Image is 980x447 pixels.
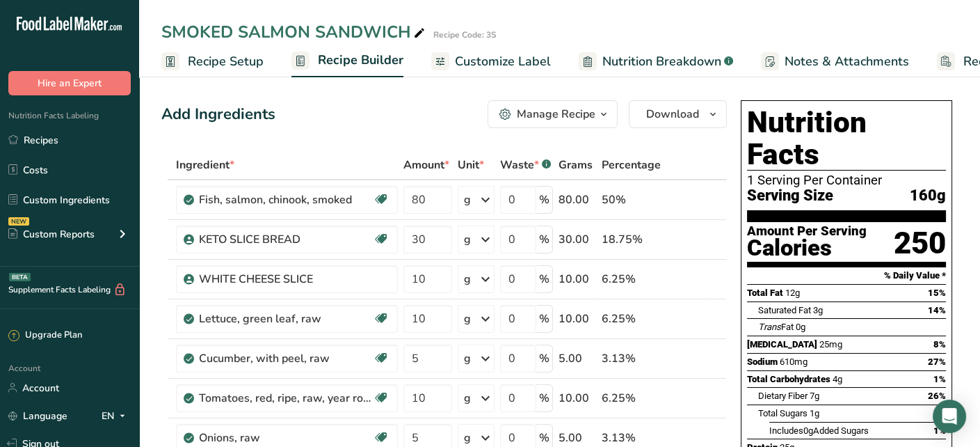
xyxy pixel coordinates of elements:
[933,374,946,384] span: 1%
[747,225,867,238] div: Amount Per Serving
[464,191,471,208] div: g
[928,305,946,315] span: 14%
[747,267,946,284] section: % Daily Value *
[8,329,82,343] div: Upgrade Plan
[629,100,727,128] button: Download
[199,271,373,288] div: WHITE CHEESE SLICE
[928,288,946,298] span: 15%
[8,404,67,428] a: Language
[796,322,805,332] span: 0g
[761,46,909,77] a: Notes & Attachments
[758,391,808,401] span: Dietary Fiber
[602,157,661,173] span: Percentage
[199,311,373,327] div: Lettuce, green leaf, raw
[403,157,449,173] span: Amount
[559,311,596,327] div: 10.00
[894,225,946,262] div: 250
[8,71,131,95] button: Hire an Expert
[318,51,403,70] span: Recipe Builder
[559,271,596,288] div: 10.00
[161,19,428,45] div: SMOKED SALMON SANDWICH
[819,339,842,350] span: 25mg
[928,391,946,401] span: 26%
[747,173,946,187] div: 1 Serving Per Container
[559,157,593,173] span: Grams
[933,339,946,350] span: 8%
[464,430,471,446] div: g
[910,187,946,205] span: 160g
[602,271,661,288] div: 6.25%
[933,425,946,436] span: 1%
[747,288,783,298] span: Total Fat
[291,45,403,78] a: Recipe Builder
[199,231,373,248] div: KETO SLICE BREAD
[747,356,778,367] span: Sodium
[8,217,29,226] div: NEW
[176,157,234,173] span: Ingredient
[199,191,373,208] div: Fish, salmon, chinook, smoked
[8,227,95,242] div: Custom Reports
[188,52,264,71] span: Recipe Setup
[464,311,471,327] div: g
[161,46,264,77] a: Recipe Setup
[933,400,966,433] div: Open Intercom Messenger
[579,46,733,77] a: Nutrition Breakdown
[747,238,867,258] div: Calories
[602,191,661,208] div: 50%
[199,350,373,367] div: Cucumber, with peel, raw
[102,407,131,424] div: EN
[602,231,661,248] div: 18.75%
[464,350,471,367] div: g
[833,374,842,384] span: 4g
[928,356,946,367] span: 27%
[559,430,596,446] div: 5.00
[747,187,833,205] span: Serving Size
[464,271,471,288] div: g
[199,390,373,407] div: Tomatoes, red, ripe, raw, year round average
[559,350,596,367] div: 5.00
[464,390,471,407] div: g
[455,52,551,71] span: Customize Label
[646,106,699,123] span: Download
[758,408,808,418] span: Total Sugars
[747,374,830,384] span: Total Carbohydrates
[458,157,484,173] span: Unit
[431,46,551,77] a: Customize Label
[785,52,909,71] span: Notes & Attachments
[9,273,31,281] div: BETA
[810,408,819,418] span: 1g
[602,430,661,446] div: 3.13%
[758,322,794,332] span: Fat
[780,356,808,367] span: 610mg
[602,350,661,367] div: 3.13%
[758,305,811,315] span: Saturated Fat
[813,305,823,315] span: 3g
[758,322,781,332] i: Trans
[500,157,551,173] div: Waste
[559,231,596,248] div: 30.00
[517,106,595,123] div: Manage Recipe
[464,231,471,248] div: g
[810,391,819,401] span: 7g
[488,100,618,128] button: Manage Recipe
[602,311,661,327] div: 6.25%
[747,107,946,171] h1: Nutrition Facts
[199,430,373,446] div: Onions, raw
[559,191,596,208] div: 80.00
[785,288,800,298] span: 12g
[161,103,275,126] div: Add Ingredients
[602,390,661,407] div: 6.25%
[803,425,813,436] span: 0g
[602,52,721,71] span: Nutrition Breakdown
[769,425,869,436] span: Includes Added Sugars
[433,29,497,41] div: Recipe Code: 3S
[559,390,596,407] div: 10.00
[747,339,817,350] span: [MEDICAL_DATA]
